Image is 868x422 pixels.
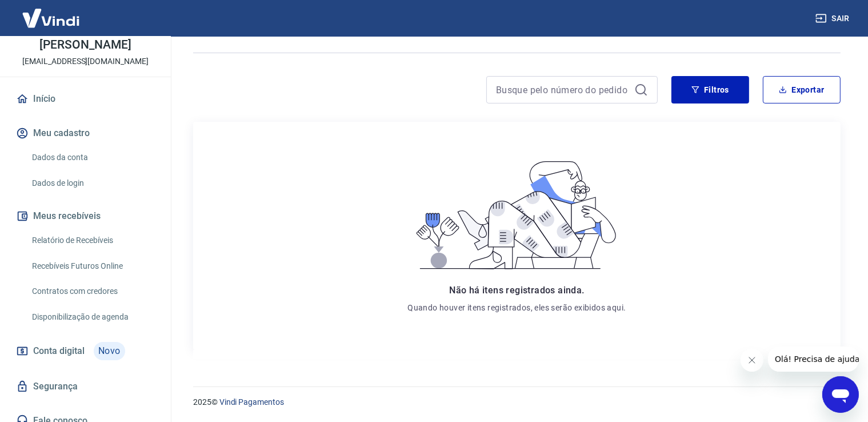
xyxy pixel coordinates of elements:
[39,39,131,51] p: [PERSON_NAME]
[741,349,763,372] iframe: Fechar mensagem
[14,121,157,146] button: Meu cadastro
[14,374,157,399] a: Segurança
[449,285,584,296] span: Não há itens registrados ainda.
[14,1,88,35] img: Vindi
[27,146,157,169] a: Dados da conta
[193,396,841,408] p: 2025 ©
[671,76,749,103] button: Filtros
[94,342,125,360] span: Novo
[14,204,157,229] button: Meus recebíveis
[14,337,157,365] a: Conta digitalNovo
[407,302,626,313] p: Quando houver itens registrados, eles serão exibidos aqui.
[813,8,854,29] button: Sair
[22,55,149,67] p: [EMAIL_ADDRESS][DOMAIN_NAME]
[7,8,96,17] span: Olá! Precisa de ajuda?
[14,86,157,112] a: Início
[27,280,157,303] a: Contratos com credores
[822,376,859,413] iframe: Botão para abrir a janela de mensagens
[27,305,157,329] a: Disponibilização de agenda
[768,347,859,372] iframe: Mensagem da empresa
[763,76,841,103] button: Exportar
[27,229,157,252] a: Relatório de Recebíveis
[33,343,85,359] span: Conta digital
[496,81,630,98] input: Busque pelo número do pedido
[219,397,284,407] a: Vindi Pagamentos
[27,172,157,195] a: Dados de login
[27,254,157,278] a: Recebíveis Futuros Online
